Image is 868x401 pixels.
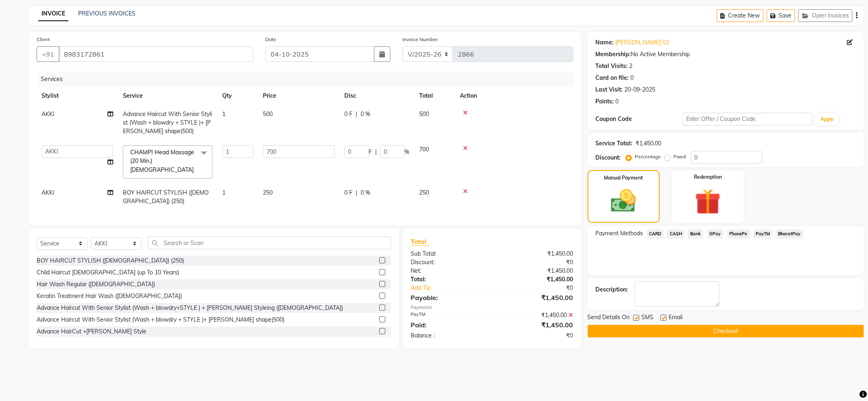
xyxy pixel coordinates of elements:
[631,74,634,82] div: 0
[588,313,630,323] span: Send Details On
[667,229,684,239] span: CASH
[404,320,492,330] div: Paid:
[369,148,372,156] span: F
[588,325,864,337] button: Checkout
[596,285,628,294] div: Description:
[344,188,352,197] span: 0 F
[37,87,118,105] th: Stylist
[59,46,253,62] input: Search by Name/Mobile/Email/Code
[596,139,633,148] div: Service Total:
[404,267,492,275] div: Net:
[647,229,664,239] span: CARD
[635,153,661,160] label: Percentage
[596,85,623,94] div: Last Visit:
[37,268,179,277] div: Child Haircut [DEMOGRAPHIC_DATA] (up To 10 Years)
[767,9,795,22] button: Save
[123,110,212,135] span: Advance Haircut With Senior Stylist (Wash + blowdry + STYLE )+ [PERSON_NAME] shape(500)
[419,110,429,118] span: 500
[404,331,492,340] div: Balance :
[419,146,429,153] span: 700
[596,50,856,59] div: No Active Membership
[356,188,357,197] span: |
[596,74,629,82] div: Card on file:
[404,148,409,156] span: %
[682,113,813,125] input: Enter Offer / Coupon Code
[816,113,839,125] button: Apply
[37,46,59,62] button: +91
[694,173,722,181] label: Redemption
[596,115,682,123] div: Coupon Code
[455,87,573,105] th: Action
[616,97,619,106] div: 0
[687,186,729,218] img: _gift.svg
[258,87,339,105] th: Price
[404,284,507,292] a: Add Tip
[642,313,654,323] span: SMS
[375,148,377,156] span: |
[414,87,455,105] th: Total
[263,110,273,118] span: 500
[37,280,155,289] div: Hair Wash Regular ([DEMOGRAPHIC_DATA])
[753,229,773,239] span: PayTM
[404,275,492,284] div: Total:
[492,320,579,330] div: ₹1,450.00
[625,85,656,94] div: 20-09-2025
[222,189,225,196] span: 1
[404,258,492,267] div: Discount:
[194,166,197,173] a: x
[492,267,579,275] div: ₹1,450.00
[339,87,414,105] th: Disc
[361,110,370,118] span: 0 %
[596,62,628,70] div: Total Visits:
[222,110,225,118] span: 1
[492,331,579,340] div: ₹0
[37,36,50,43] label: Client
[217,87,258,105] th: Qty
[344,110,352,118] span: 0 F
[717,9,763,22] button: Create New
[616,38,669,47] a: [PERSON_NAME] 02
[411,304,573,311] div: Payments
[630,62,633,70] div: 2
[492,275,579,284] div: ₹1,450.00
[123,189,209,205] span: BOY HAIRCUT STYLISH ([DEMOGRAPHIC_DATA]) (250)
[411,237,429,246] span: Total
[402,36,438,43] label: Invoice Number
[404,311,492,320] div: PayTM
[492,250,579,258] div: ₹1,450.00
[419,189,429,196] span: 250
[507,284,579,292] div: ₹0
[37,327,146,336] div: Advance HairCut +[PERSON_NAME] Style
[669,313,683,323] span: Email
[492,258,579,267] div: ₹0
[42,189,55,196] span: AKKI
[118,87,217,105] th: Service
[596,97,614,106] div: Points:
[727,229,750,239] span: PhonePe
[688,229,704,239] span: Bank
[38,7,68,21] a: INVOICE
[404,250,492,258] div: Sub Total:
[37,72,579,87] div: Services
[492,293,579,302] div: ₹1,450.00
[603,186,644,215] img: _cash.svg
[265,36,276,43] label: Date
[78,10,136,17] a: PREVIOUS INVOICES
[37,304,343,312] div: Advance Haircut With Senior Stylist (Wash + blowdry+STYLE ) + [PERSON_NAME] Styleing ([DEMOGRAPHI...
[674,153,686,160] label: Fixed
[404,293,492,302] div: Payable:
[596,153,621,162] div: Discount:
[707,229,724,239] span: GPay
[596,50,631,59] div: Membership:
[263,189,273,196] span: 250
[37,292,182,300] div: Keratin Treatment Hair Wash ([DEMOGRAPHIC_DATA])
[776,229,803,239] span: BharatPay
[130,149,194,173] span: CHAMPI Head Massage (20 Min.) [DEMOGRAPHIC_DATA]
[798,9,853,22] button: Open Invoices
[492,311,579,320] div: ₹1,450.00
[42,110,55,118] span: AKKI
[596,229,643,238] span: Payment Methods
[37,316,284,324] div: Advance Haircut With Senior Stylist (Wash + blowdry + STYLE )+ [PERSON_NAME] shape(500)
[604,174,643,182] label: Manual Payment
[361,188,370,197] span: 0 %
